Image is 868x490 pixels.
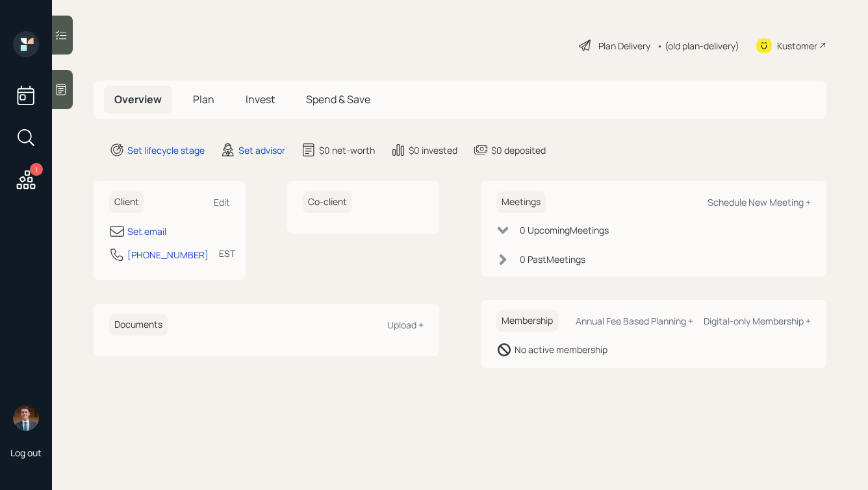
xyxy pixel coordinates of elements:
[13,405,39,431] img: hunter_neumayer.jpg
[708,196,811,208] div: Schedule New Meeting +
[515,343,607,356] div: No active membership
[127,248,209,262] div: [PHONE_NUMBER]
[214,196,230,208] div: Edit
[306,92,370,106] span: Spend & Save
[704,315,811,327] div: Digital-only Membership +
[598,39,650,53] div: Plan Delivery
[496,310,558,332] h6: Membership
[777,39,817,53] div: Kustomer
[657,39,739,53] div: • (old plan-delivery)
[409,143,457,157] div: $0 invested
[30,163,43,176] div: 1
[319,143,375,157] div: $0 net-worth
[114,92,162,106] span: Overview
[303,191,352,213] h6: Co-client
[127,143,205,157] div: Set lifecycle stage
[109,314,168,336] h6: Documents
[127,225,166,238] div: Set email
[219,247,235,260] div: EST
[238,143,285,157] div: Set advisor
[10,447,42,459] div: Log out
[246,92,275,106] span: Invest
[520,223,609,237] div: 0 Upcoming Meeting s
[496,191,546,213] h6: Meetings
[576,315,693,327] div: Annual Fee Based Planning +
[520,252,585,266] div: 0 Past Meeting s
[109,191,144,213] h6: Client
[491,143,546,157] div: $0 deposited
[387,319,424,331] div: Upload +
[193,92,214,106] span: Plan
